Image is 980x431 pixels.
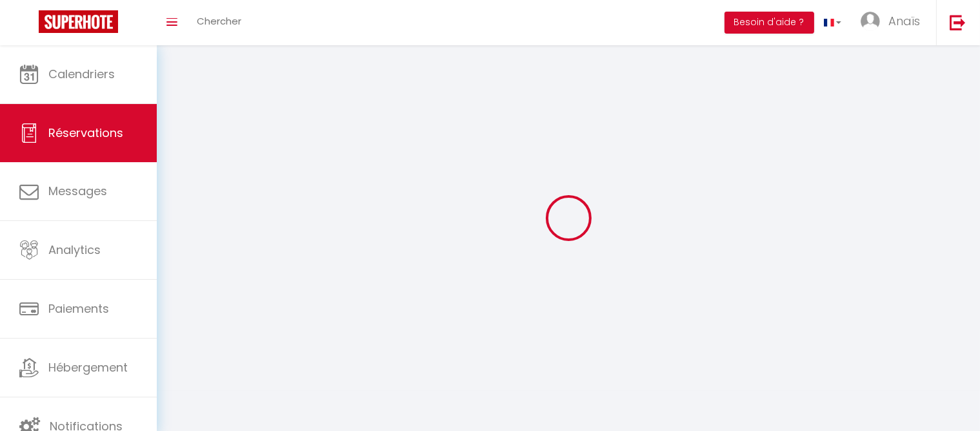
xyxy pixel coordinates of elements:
[10,5,49,44] button: Ouvrir le widget de chat LiveChat
[725,12,814,34] button: Besoin d'aide ?
[48,242,101,258] span: Analytics
[888,13,920,29] span: Anaïs
[39,10,118,33] img: Super Booking
[197,14,241,28] span: Chercher
[48,359,128,375] span: Hébergement
[48,66,115,82] span: Calendriers
[950,14,966,30] img: logout
[48,300,109,317] span: Paiements
[48,183,107,199] span: Messages
[861,12,880,31] img: ...
[48,125,123,141] span: Réservations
